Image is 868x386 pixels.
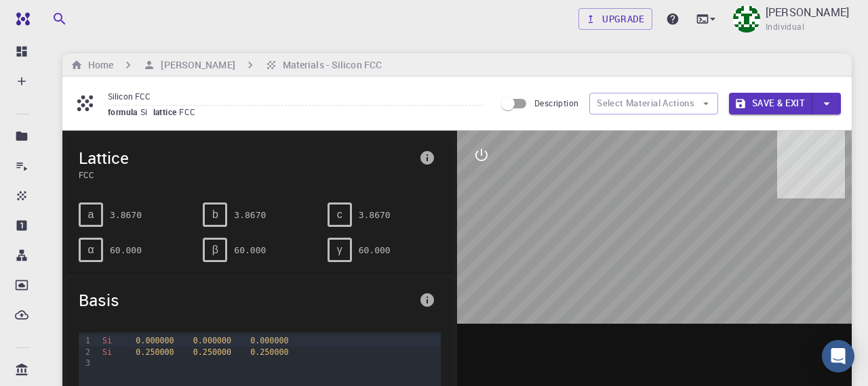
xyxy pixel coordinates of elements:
[79,335,92,346] div: 1
[733,5,760,33] img: Jacobo Martinez Reyes
[337,244,342,256] span: γ
[414,144,441,171] button: info
[110,238,142,262] pre: 60.000
[11,12,30,26] img: logo
[359,238,391,262] pre: 60.000
[234,238,266,262] pre: 60.000
[250,347,288,357] span: 0.250000
[589,93,718,114] button: Select Material Actions
[766,4,849,20] p: [PERSON_NAME]
[414,286,441,314] button: info
[136,336,174,345] span: 0.000000
[359,203,391,227] pre: 3.8670
[102,347,112,357] span: Si
[102,336,112,345] span: Si
[110,203,142,227] pre: 3.8670
[140,106,153,117] span: Si
[250,336,288,345] span: 0.000000
[79,147,414,169] span: Lattice
[79,358,92,368] div: 3
[729,93,812,114] button: Save & Exit
[212,244,218,256] span: β
[79,347,92,358] div: 2
[766,20,804,34] span: Individual
[68,58,384,72] nav: breadcrumb
[79,289,414,311] span: Basis
[234,203,266,227] pre: 3.8670
[153,106,180,117] span: lattice
[179,106,201,117] span: FCC
[136,347,174,357] span: 0.250000
[88,209,94,221] span: a
[534,98,578,108] span: Description
[87,244,94,256] span: α
[28,9,77,22] span: Soporte
[212,209,218,221] span: b
[277,58,382,72] h6: Materials - Silicon FCC
[193,336,231,345] span: 0.000000
[83,58,113,72] h6: Home
[193,347,231,357] span: 0.250000
[79,169,414,181] span: FCC
[108,106,140,117] span: formula
[822,340,854,372] div: Open Intercom Messenger
[155,58,235,72] h6: [PERSON_NAME]
[337,209,342,221] span: c
[578,8,652,30] a: Upgrade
